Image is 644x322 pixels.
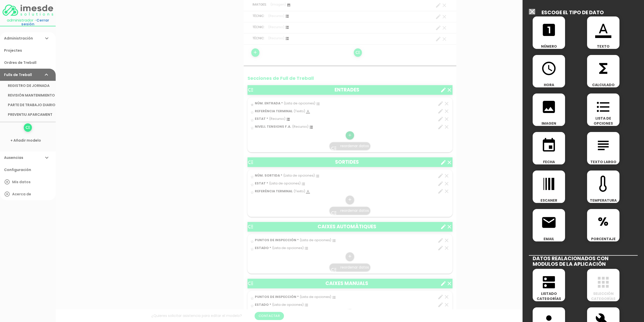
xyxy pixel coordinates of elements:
[587,159,619,164] span: TEXTO LARGO
[533,198,565,203] span: ESCANER
[541,176,557,192] i: line_weight
[541,22,557,38] i: looks_one
[541,274,557,290] i: dns
[595,137,611,154] i: subject
[541,214,557,231] i: email
[587,236,619,241] span: PORCENTAJE
[541,137,557,154] i: event
[542,10,604,15] h2: ESCOGE EL TIPO DE DATO
[533,236,565,241] span: EMAIL
[587,82,619,87] span: CALCULADO
[587,209,619,231] span: %
[541,60,557,77] i: access_time
[587,44,619,49] span: TEXTO
[595,99,611,115] i: format_list_bulleted
[533,82,565,87] span: HORA
[529,255,638,267] h2: DATOS REALACIONADOS CON MODULOS DE LA APLICACIÓN
[533,291,565,301] span: LISTADO CATEGORÍAS
[533,44,565,49] span: NÚMERO
[587,116,619,126] span: LISTA DE OPCIONES
[595,60,611,77] i: functions
[587,198,619,203] span: TEMPERATURA
[595,274,611,290] i: apps
[533,121,565,126] span: IMAGEN
[595,22,611,38] i: format_color_text
[541,99,557,115] i: image
[533,159,565,164] span: FECHA
[587,291,619,301] span: SELECCIÓN CATEGORÍAS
